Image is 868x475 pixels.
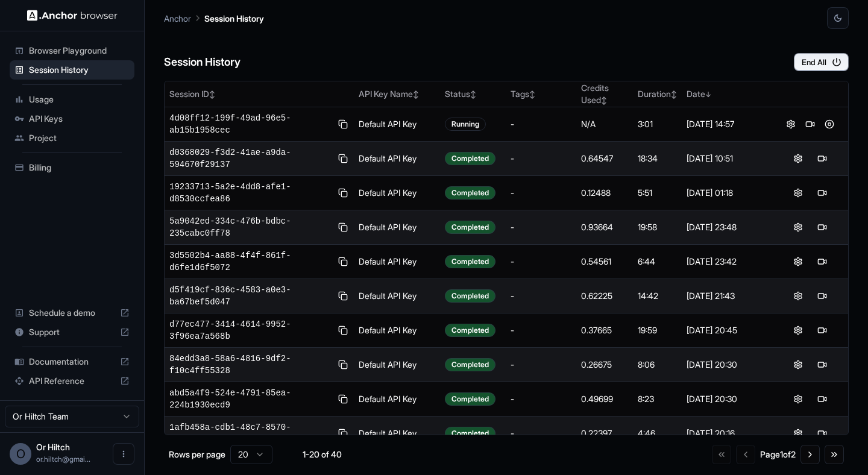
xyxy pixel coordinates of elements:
div: Completed [445,358,495,371]
div: Support [10,322,134,342]
h6: Session History [164,54,241,71]
div: Completed [445,392,495,406]
div: Documentation [10,352,134,371]
td: Default API Key [354,210,440,245]
div: Completed [445,186,495,200]
td: Default API Key [354,313,440,348]
div: [DATE] 20:45 [687,324,767,336]
span: Documentation [29,356,115,368]
div: 14:42 [638,290,677,302]
button: End All [794,53,849,71]
span: 5a9042ed-334c-476b-bdbc-235cabc0ff78 [169,215,332,239]
div: Billing [10,158,134,177]
p: Session History [204,12,264,25]
div: 0.12488 [581,187,629,199]
div: 0.64547 [581,153,629,165]
div: - [511,427,571,439]
div: Schedule a demo [10,303,134,322]
div: API Key Name [359,88,435,100]
div: N/A [581,118,629,130]
span: ↕ [413,90,419,99]
div: 1-20 of 40 [292,448,352,461]
div: - [511,256,571,268]
td: Default API Key [354,142,440,176]
span: ↕ [601,96,607,105]
span: or.hiltch@gmail.com [36,455,90,464]
span: ↕ [209,90,215,99]
div: 0.22397 [581,427,629,439]
td: Default API Key [354,107,440,142]
span: Or Hiltch [36,442,70,452]
div: - [511,359,571,371]
div: O [10,443,31,465]
span: ↕ [671,90,677,99]
div: Completed [445,324,495,337]
div: 6:44 [638,256,677,268]
div: [DATE] 23:42 [687,256,767,268]
span: Billing [29,162,130,174]
div: [DATE] 10:51 [687,153,767,165]
div: 0.54561 [581,256,629,268]
span: Support [29,326,115,338]
span: API Reference [29,375,115,387]
div: 8:23 [638,393,677,405]
div: 0.37665 [581,324,629,336]
span: Schedule a demo [29,307,115,319]
span: ↕ [529,90,535,99]
span: 19233713-5a2e-4dd8-afe1-d8530ccfea86 [169,181,332,205]
span: 4d08ff12-199f-49ad-96e5-ab15b1958cec [169,112,332,136]
div: Page 1 of 2 [760,448,796,461]
div: API Reference [10,371,134,391]
td: Default API Key [354,382,440,417]
div: - [511,393,571,405]
div: Running [445,118,486,131]
div: Completed [445,255,495,268]
div: Usage [10,90,134,109]
div: 0.93664 [581,221,629,233]
span: Session History [29,64,130,76]
span: abd5a4f9-524e-4791-85ea-224b1930ecd9 [169,387,332,411]
div: Project [10,128,134,148]
div: [DATE] 20:16 [687,427,767,439]
div: - [511,290,571,302]
div: - [511,221,571,233]
td: Default API Key [354,176,440,210]
div: Completed [445,289,495,303]
div: Date [687,88,767,100]
div: Completed [445,152,495,165]
span: API Keys [29,113,130,125]
span: d0368029-f3d2-41ae-a9da-594670f29137 [169,146,332,171]
div: [DATE] 14:57 [687,118,767,130]
span: Usage [29,93,130,105]
div: 0.62225 [581,290,629,302]
span: ↕ [470,90,476,99]
span: 1afb458a-cdb1-48c7-8570-08b12860e2e7 [169,421,332,445]
span: d5f419cf-836c-4583-a0e3-ba67bef5d047 [169,284,332,308]
div: [DATE] 23:48 [687,221,767,233]
td: Default API Key [354,279,440,313]
td: Default API Key [354,348,440,382]
span: 3d5502b4-aa88-4f4f-861f-d6fe1d6f5072 [169,250,332,274]
div: - [511,324,571,336]
div: - [511,118,571,130]
div: - [511,187,571,199]
span: Browser Playground [29,45,130,57]
div: Session ID [169,88,349,100]
nav: breadcrumb [164,11,264,25]
p: Anchor [164,12,191,25]
div: [DATE] 01:18 [687,187,767,199]
div: Browser Playground [10,41,134,60]
div: 18:34 [638,153,677,165]
div: Session History [10,60,134,80]
div: Completed [445,221,495,234]
div: 4:46 [638,427,677,439]
div: Status [445,88,500,100]
td: Default API Key [354,417,440,451]
div: Duration [638,88,677,100]
div: [DATE] 20:30 [687,393,767,405]
div: [DATE] 20:30 [687,359,767,371]
span: Project [29,132,130,144]
div: 0.49699 [581,393,629,405]
img: Anchor Logo [27,10,118,21]
div: 5:51 [638,187,677,199]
